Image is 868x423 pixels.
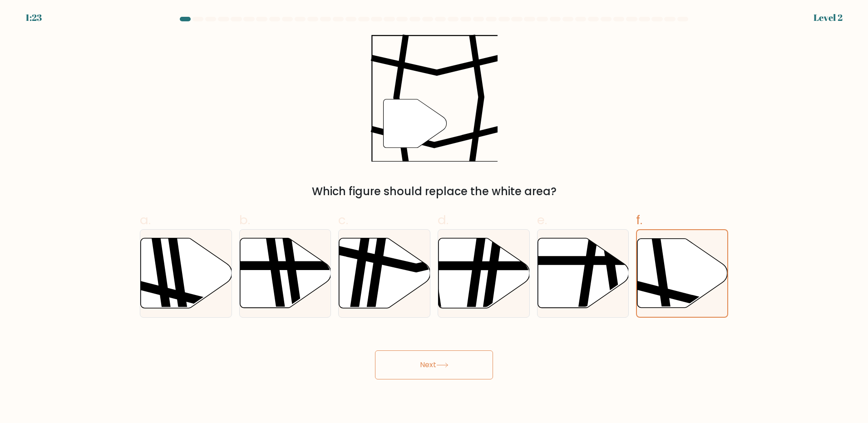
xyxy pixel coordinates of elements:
span: e. [537,211,547,229]
span: f. [636,211,642,229]
div: 1:23 [25,11,42,25]
button: Next [375,350,493,379]
span: d. [438,211,449,229]
g: " [384,99,447,148]
span: c. [338,211,348,229]
div: Level 2 [814,11,843,25]
span: b. [239,211,250,229]
div: Which figure should replace the white area? [145,183,723,200]
span: a. [140,211,151,229]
